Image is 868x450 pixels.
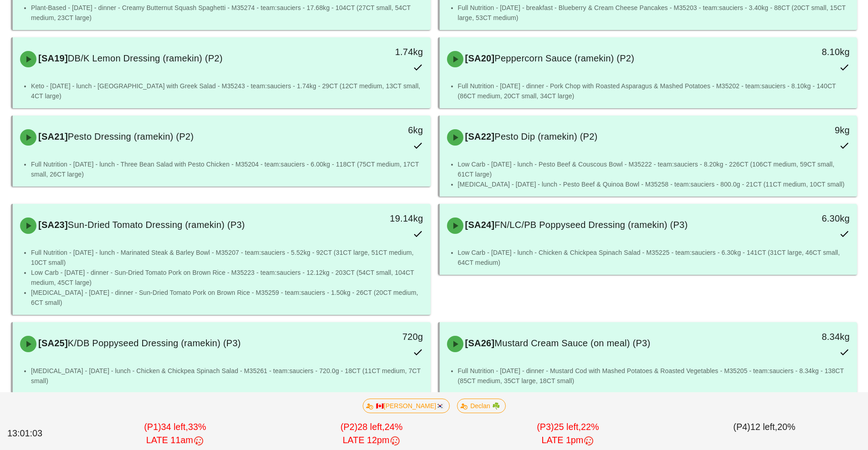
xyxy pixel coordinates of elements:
[330,45,423,59] div: 1.74kg
[757,45,850,59] div: 8.10kg
[330,211,423,226] div: 19.14kg
[463,220,495,230] span: [SA24]
[494,338,650,348] span: Mustard Cream Sauce (on meal) (P3)
[458,81,850,101] li: Full Nutrition - [DATE] - dinner - Pork Chop with Roasted Asparagus & Mashed Potatoes - M35202 - ...
[458,179,850,189] li: [MEDICAL_DATA] - [DATE] - lunch - Pesto Beef & Quinoa Bowl - M35258 - team:sauciers - 800.0g - 21...
[77,419,273,449] div: (P1) 33%
[757,211,850,226] div: 6.30kg
[275,434,468,447] div: LATE 12pm
[757,123,850,137] div: 9kg
[68,131,194,142] span: Pesto Dressing (ramekin) (P2)
[757,329,850,344] div: 8.34kg
[750,422,777,432] span: 12 left,
[5,425,77,442] div: 13:01:03
[68,338,241,348] span: K/DB Poppyseed Dressing (ramekin) (P3)
[31,268,423,288] li: Low Carb - [DATE] - dinner - Sun-Dried Tomato Pork on Brown Rice - M35223 - team:sauciers - 12.12...
[31,3,423,23] li: Plant-Based - [DATE] - dinner - Creamy Butternut Squash Spaghetti - M35274 - team:sauciers - 17.6...
[36,131,68,142] span: [SA21]
[472,434,664,447] div: LATE 1pm
[161,422,188,432] span: 34 left,
[554,422,581,432] span: 25 left,
[458,366,850,386] li: Full Nutrition - [DATE] - dinner - Mustard Cod with Mashed Potatoes & Roasted Vegetables - M35205...
[463,131,495,142] span: [SA22]
[494,131,597,142] span: Pesto Dip (ramekin) (P2)
[330,123,423,137] div: 6kg
[463,399,499,413] span: Declan ☘️
[36,53,68,63] span: [SA19]
[470,419,666,449] div: (P3) 22%
[31,81,423,101] li: Keto - [DATE] - lunch - [GEOGRAPHIC_DATA] with Greek Salad - M35243 - team:sauciers - 1.74kg - 29...
[463,53,495,63] span: [SA20]
[358,422,385,432] span: 28 left,
[273,419,470,449] div: (P2) 24%
[369,399,444,413] span: 🇨🇦[PERSON_NAME]🇰🇷
[79,434,272,447] div: LATE 11am
[330,329,423,344] div: 720g
[68,53,223,63] span: DB/K Lemon Dressing (ramekin) (P2)
[494,220,688,230] span: FN/LC/PB Poppyseed Dressing (ramekin) (P3)
[68,220,245,230] span: Sun-Dried Tomato Dressing (ramekin) (P3)
[458,3,850,23] li: Full Nutrition - [DATE] - breakfast - Blueberry & Cream Cheese Pancakes - M35203 - team:sauciers ...
[31,288,423,308] li: [MEDICAL_DATA] - [DATE] - dinner - Sun-Dried Tomato Pork on Brown Rice - M35259 - team:sauciers -...
[494,53,634,63] span: Peppercorn Sauce (ramekin) (P2)
[36,220,68,230] span: [SA23]
[666,419,863,449] div: (P4) 20%
[31,366,423,386] li: [MEDICAL_DATA] - [DATE] - lunch - Chicken & Chickpea Spinach Salad - M35261 - team:sauciers - 720...
[458,159,850,179] li: Low Carb - [DATE] - lunch - Pesto Beef & Couscous Bowl - M35222 - team:sauciers - 8.20kg - 226CT ...
[36,338,68,348] span: [SA25]
[31,159,423,179] li: Full Nutrition - [DATE] - lunch - Three Bean Salad with Pesto Chicken - M35204 - team:sauciers - ...
[458,248,850,268] li: Low Carb - [DATE] - lunch - Chicken & Chickpea Spinach Salad - M35225 - team:sauciers - 6.30kg - ...
[463,338,495,348] span: [SA26]
[31,248,423,268] li: Full Nutrition - [DATE] - lunch - Marinated Steak & Barley Bowl - M35207 - team:sauciers - 5.52kg...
